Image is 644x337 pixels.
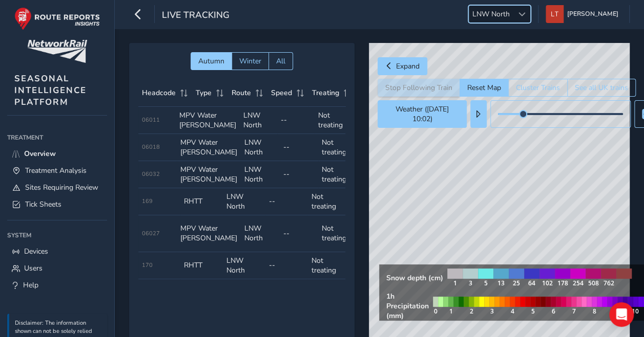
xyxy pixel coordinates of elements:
button: Weather ([DATE] 10:02) [378,100,466,128]
a: Treatment Analysis [7,162,107,179]
a: Devices [7,243,107,260]
td: Not treating [318,161,357,188]
td: LNW North [241,215,280,252]
td: -- [277,107,315,134]
span: LNW North [469,6,513,23]
span: Expand [396,61,420,71]
td: -- [280,161,319,188]
div: System [7,228,107,243]
button: Winter [232,52,268,70]
button: See all UK trains [567,79,636,97]
a: Users [7,260,107,277]
span: Headcode [142,88,176,98]
a: Help [7,277,107,294]
span: 06032 [142,170,160,178]
td: Not treating [307,188,350,215]
a: Overview [7,145,107,162]
span: Help [23,280,38,290]
span: Overview [24,149,56,159]
td: LNW North [223,252,265,279]
td: RHTT [180,252,223,279]
img: diamond-layout [546,5,564,23]
span: Tick Sheets [25,199,61,209]
td: Not treating [318,215,357,252]
td: RHTT [180,188,223,215]
span: Treatment Analysis [25,166,87,175]
strong: Snow depth (cm) [386,273,443,283]
img: customer logo [27,40,87,63]
span: 06011 [142,116,160,124]
span: SEASONAL INTELLIGENCE PLATFORM [14,73,87,108]
span: Autumn [198,56,224,66]
td: LNW North [240,107,277,134]
td: MPV Water [PERSON_NAME] [177,161,241,188]
span: Type [196,88,212,98]
td: -- [265,188,308,215]
span: Treating [312,88,339,98]
a: Tick Sheets [7,196,107,213]
button: Expand [378,57,427,75]
span: All [276,56,285,66]
td: -- [280,215,319,252]
div: Treatment [7,130,107,145]
td: MPV Water [PERSON_NAME] [176,107,240,134]
button: [PERSON_NAME] [546,5,622,23]
td: -- [280,134,319,161]
img: rr logo [14,7,100,30]
button: Reset Map [460,79,508,97]
span: 170 [142,261,153,269]
img: snow legend [443,264,636,291]
td: LNW North [241,134,280,161]
span: Live Tracking [162,9,230,23]
span: [PERSON_NAME] [567,5,618,23]
span: 06018 [142,143,160,151]
span: Winter [239,56,261,66]
span: 169 [142,197,153,205]
td: Not treating [315,107,352,134]
a: Sites Requiring Review [7,179,107,196]
td: MPV Water [PERSON_NAME] [177,134,241,161]
td: MPV Water [PERSON_NAME] [177,215,241,252]
div: Open Intercom Messenger [609,302,634,327]
td: LNW North [223,188,265,215]
span: Speed [271,88,292,98]
td: LNW North [241,161,280,188]
span: 06027 [142,230,160,237]
button: All [268,52,293,70]
td: -- [265,252,308,279]
strong: 1h Precipitation (mm) [386,291,429,321]
button: Cluster Trains [508,79,567,97]
td: Not treating [307,252,350,279]
span: Users [24,263,43,273]
span: Route [232,88,251,98]
span: Devices [24,246,48,256]
button: Autumn [191,52,232,70]
td: Not treating [318,134,357,161]
span: Sites Requiring Review [25,183,98,192]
